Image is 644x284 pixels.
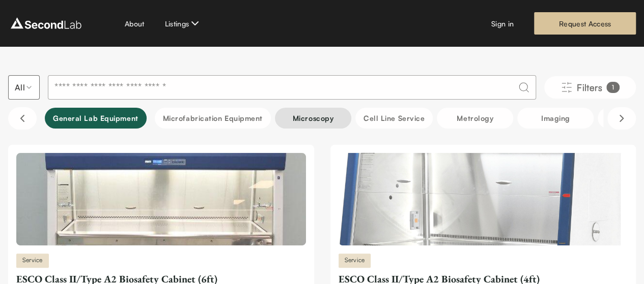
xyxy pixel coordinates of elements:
[16,153,306,245] img: ESCO Class II/Type A2 Biosafety Cabinet (6ft)
[534,12,636,35] a: Request Access
[491,18,514,29] a: Sign in
[437,108,513,129] button: Metrology
[8,75,40,100] button: Select listing type
[16,254,49,268] span: Service
[155,108,271,129] button: Microfabrication Equipment
[544,76,636,99] button: Filters
[517,108,594,129] button: Imaging
[355,108,433,129] button: Cell line service
[339,153,628,245] img: ESCO Class II/Type A2 Biosafety Cabinet (4ft)
[125,18,145,29] a: About
[607,107,636,130] button: Scroll right
[275,108,351,129] button: Microscopy
[45,108,147,129] button: General Lab equipment
[606,82,620,93] div: 1
[577,80,602,94] span: Filters
[8,107,37,130] button: Scroll left
[8,15,84,31] img: logo
[164,17,201,29] button: Listings
[339,254,371,268] span: Service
